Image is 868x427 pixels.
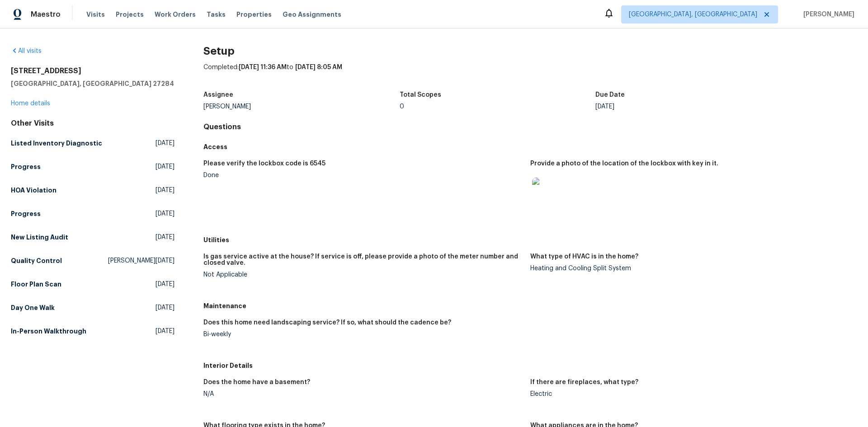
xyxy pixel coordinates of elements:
h5: Is gas service active at the house? If service is off, please provide a photo of the meter number... [203,253,523,266]
h5: What type of HVAC is in the home? [530,253,638,260]
h4: Questions [203,122,857,131]
div: [DATE] [595,103,792,110]
span: [DATE] [156,303,175,312]
span: [GEOGRAPHIC_DATA], [GEOGRAPHIC_DATA] [629,10,757,19]
a: In-Person Walkthrough[DATE] [11,323,175,339]
a: Quality Control[PERSON_NAME][DATE] [11,253,175,269]
h5: Progress [11,162,41,171]
span: [DATE] [156,139,175,148]
h2: [STREET_ADDRESS] [11,66,175,75]
h5: Total Scopes [400,92,441,98]
span: [DATE] [156,186,175,195]
div: Heating and Cooling Split System [530,265,850,272]
span: [DATE] [156,280,175,289]
a: Floor Plan Scan[DATE] [11,276,175,292]
h5: Assignee [203,92,233,98]
a: Progress[DATE] [11,206,175,222]
h5: Does this home need landscaping service? If so, what should the cadence be? [203,319,451,326]
span: [DATE] 8:05 AM [295,64,342,70]
h5: Day One Walk [11,303,55,312]
div: Electric [530,391,850,397]
h5: Provide a photo of the location of the lockbox with key in it. [530,160,718,167]
h5: Listed Inventory Diagnostic [11,139,102,148]
h5: Quality Control [11,256,62,265]
h2: Setup [203,47,857,56]
span: [DATE] [156,327,175,336]
div: N/A [203,391,523,397]
a: Day One Walk[DATE] [11,300,175,316]
span: [PERSON_NAME] [800,10,854,19]
div: Bi-weekly [203,331,523,338]
h5: New Listing Audit [11,233,68,242]
h5: Maintenance [203,301,857,310]
span: [DATE] 11:36 AM [239,64,287,70]
span: Work Orders [155,10,196,19]
span: Properties [236,10,272,19]
div: Not Applicable [203,272,523,278]
span: Projects [116,10,144,19]
h5: Does the home have a basement? [203,379,310,385]
h5: HOA Violation [11,186,57,195]
span: [DATE] [156,233,175,242]
a: Listed Inventory Diagnostic[DATE] [11,135,175,151]
h5: Please verify the lockbox code is 6545 [203,160,325,167]
h5: [GEOGRAPHIC_DATA], [GEOGRAPHIC_DATA] 27284 [11,79,175,88]
span: Geo Assignments [283,10,341,19]
span: Maestro [31,10,61,19]
div: Completed: to [203,63,857,86]
span: [DATE] [156,209,175,218]
div: Done [203,172,523,178]
span: Visits [86,10,105,19]
a: Home details [11,100,50,107]
a: HOA Violation[DATE] [11,182,175,198]
div: Other Visits [11,119,175,128]
h5: Progress [11,209,41,218]
a: Progress[DATE] [11,159,175,175]
div: [PERSON_NAME] [203,103,400,110]
span: [PERSON_NAME][DATE] [108,256,175,265]
a: New Listing Audit[DATE] [11,229,175,245]
h5: If there are fireplaces, what type? [530,379,638,385]
a: All visits [11,48,42,54]
h5: Floor Plan Scan [11,280,61,289]
span: Tasks [207,11,226,18]
div: 0 [400,103,596,110]
h5: Utilities [203,235,857,244]
h5: In-Person Walkthrough [11,327,86,336]
span: [DATE] [156,162,175,171]
h5: Access [203,142,857,151]
h5: Due Date [595,92,625,98]
h5: Interior Details [203,361,857,370]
